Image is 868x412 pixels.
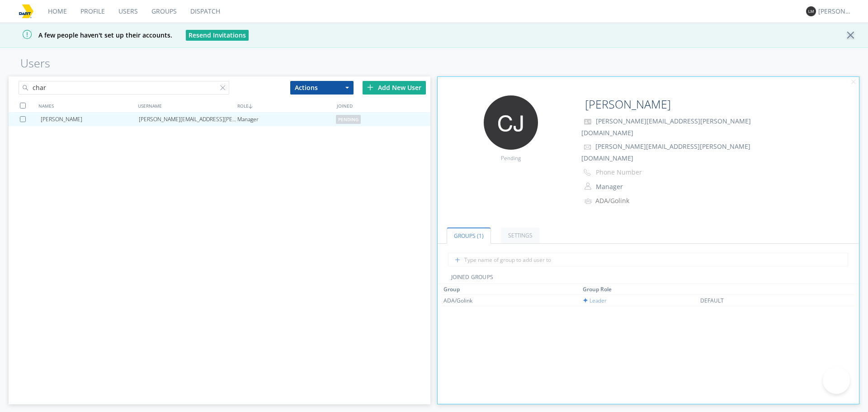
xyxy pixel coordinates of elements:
span: pending [336,115,361,124]
input: Search users [19,81,229,95]
div: JOINED GROUPS [438,273,859,284]
button: Actions [290,81,354,95]
div: [PERSON_NAME] [41,113,139,126]
div: [PERSON_NAME][EMAIL_ADDRESS][PERSON_NAME][DOMAIN_NAME] [139,113,237,126]
span: Pending [501,154,521,162]
img: 78cd887fa48448738319bff880e8b00c [18,3,34,19]
div: [PERSON_NAME] [818,7,852,16]
a: Groups (1) [447,227,491,244]
img: 373638.png [484,95,538,150]
div: ADA/Golink [595,196,671,205]
img: 373638.png [806,6,816,16]
img: cancel.svg [850,79,857,85]
div: DEFAULT [700,297,768,304]
th: Toggle SortBy [699,284,815,295]
span: Leader [583,297,607,304]
div: ROLE [235,99,335,112]
div: USERNAME [136,99,235,112]
img: phone-outline.svg [584,169,591,176]
img: icon-alert-users-thin-outline.svg [585,195,593,207]
div: ADA/Golink [443,297,511,304]
img: person-outline.svg [585,183,591,190]
div: JOINED [335,99,434,112]
div: Add New User [363,81,426,95]
input: Type name of group to add user to [448,253,849,266]
span: [PERSON_NAME][EMAIL_ADDRESS][PERSON_NAME][DOMAIN_NAME] [581,117,751,137]
span: [PERSON_NAME][EMAIL_ADDRESS][PERSON_NAME][DOMAIN_NAME] [581,142,750,162]
div: NAMES [36,99,136,112]
button: Resend Invitations [186,30,249,41]
iframe: Toggle Customer Support [823,367,850,394]
img: plus.svg [367,84,373,90]
span: A few people haven't set up their accounts. [7,31,172,39]
div: Manager [237,113,336,126]
a: [PERSON_NAME][PERSON_NAME][EMAIL_ADDRESS][PERSON_NAME][DOMAIN_NAME]Managerpending [9,113,430,126]
th: Toggle SortBy [581,284,699,295]
input: Name [581,95,727,114]
a: Settings [501,227,540,243]
button: Manager [593,180,683,193]
th: Toggle SortBy [442,284,582,295]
